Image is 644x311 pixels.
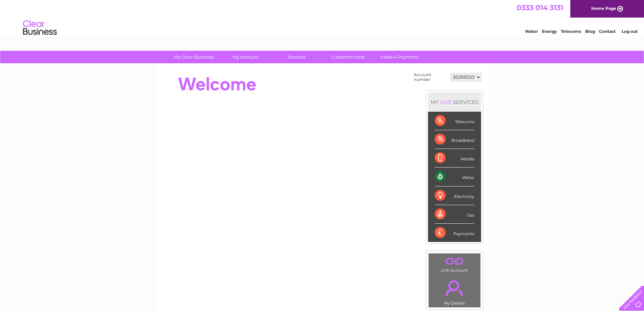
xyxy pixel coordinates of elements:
[599,29,616,34] a: Contact
[269,51,325,63] a: Services
[439,99,453,105] div: LIVE
[428,253,481,274] td: Link Account
[372,51,427,63] a: Make A Payment
[435,205,474,224] div: Gas
[217,51,273,63] a: My Account
[412,71,449,84] td: Account number
[585,29,595,34] a: Blog
[435,168,474,186] div: Water
[561,29,581,34] a: Telecoms
[320,51,376,63] a: Customer Help
[428,92,481,112] div: MY SERVICES
[23,18,57,38] img: logo.png
[435,149,474,168] div: Mobile
[517,3,563,12] a: 0333 014 3131
[435,186,474,205] div: Electricity
[163,4,482,33] div: Clear Business is a trading name of Verastar Limited (registered in [GEOGRAPHIC_DATA] No. 3667643...
[542,29,557,34] a: Energy
[525,29,538,34] a: Water
[430,255,479,267] a: .
[435,130,474,149] div: Broadband
[435,224,474,242] div: Payments
[428,274,481,308] td: My Details
[430,276,479,300] a: .
[435,112,474,130] div: Telecoms
[622,29,638,34] a: Log out
[166,51,222,63] a: My Clear Business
